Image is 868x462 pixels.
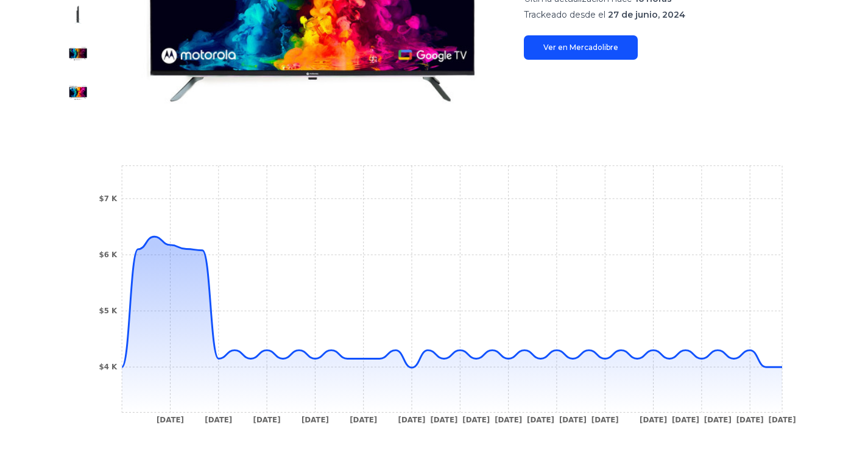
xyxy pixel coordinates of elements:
tspan: $5 K [99,307,118,315]
tspan: [DATE] [769,416,796,424]
span: Trackeado desde el [524,9,605,20]
tspan: [DATE] [591,416,619,424]
img: Smart Tv Pantalla 43 Pulgadas Motorola Google Tv Dled Fhd [68,44,88,63]
img: Smart Tv Pantalla 43 Pulgadas Motorola Google Tv Dled Fhd [68,5,88,24]
tspan: [DATE] [736,416,764,424]
tspan: [DATE] [462,416,490,424]
tspan: [DATE] [253,416,281,424]
tspan: [DATE] [157,416,184,424]
tspan: [DATE] [527,416,554,424]
tspan: [DATE] [704,416,732,424]
tspan: [DATE] [302,416,329,424]
tspan: [DATE] [495,416,522,424]
tspan: $6 K [99,251,118,259]
tspan: [DATE] [640,416,667,424]
tspan: [DATE] [672,416,699,424]
tspan: [DATE] [350,416,377,424]
tspan: [DATE] [430,416,457,424]
tspan: [DATE] [559,416,587,424]
tspan: [DATE] [398,416,426,424]
img: Smart Tv Pantalla 43 Pulgadas Motorola Google Tv Dled Fhd [68,83,88,102]
a: Ver en Mercadolibre [524,35,638,60]
tspan: $7 K [99,194,118,203]
span: 27 de junio, 2024 [608,9,685,20]
tspan: $4 K [99,363,118,371]
tspan: [DATE] [205,416,232,424]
